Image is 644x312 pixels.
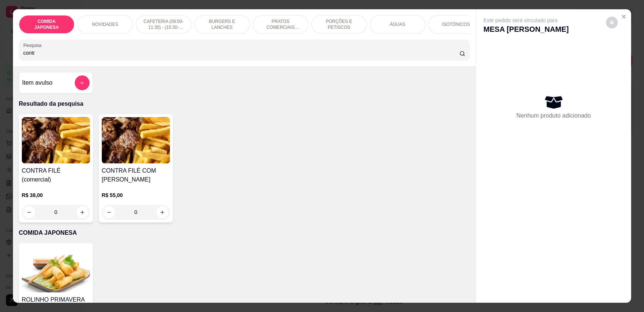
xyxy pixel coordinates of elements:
[22,246,90,292] img: product-image
[103,206,115,218] button: decrease-product-quantity
[19,228,470,237] p: COMIDA JAPONESA
[102,191,170,199] p: R$ 55,00
[77,206,88,218] button: increase-product-quantity
[516,111,591,120] p: Nenhum produto adicionado
[618,11,630,23] button: Close
[259,18,302,30] p: PRATOS COMERCIAIS (11:30-15:30)
[22,295,90,304] h4: ROLINHO PRIMAVERA
[102,117,170,163] img: product-image
[23,42,44,48] label: Pesquisa
[23,49,460,57] input: Pesquisa
[102,166,170,184] h4: CONTRA FILÉ COM [PERSON_NAME]
[142,18,185,30] p: CAFETERIA (08:00-11:30) - (15:30-18:00)
[25,18,68,30] p: COMIDA JAPONESA
[19,99,470,108] p: Resultado da pesquisa
[390,21,405,27] p: ÁGUAS
[483,24,568,34] p: MESA [PERSON_NAME]
[442,21,470,27] p: ISOTÔNICOS
[75,75,90,90] button: add-separate-item
[23,206,35,218] button: decrease-product-quantity
[201,18,244,30] p: BURGERS E LANCHES
[483,17,568,24] p: Este pedido será vinculado para
[22,191,90,199] p: R$ 38,00
[22,78,53,87] h4: Item avulso
[318,18,360,30] p: PORÇÕES E PETISCOS
[606,17,618,28] button: decrease-product-quantity
[22,166,90,184] h4: CONTRA FILÉ (comercial)
[157,206,168,218] button: increase-product-quantity
[22,117,90,163] img: product-image
[92,21,118,27] p: NOVIDADES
